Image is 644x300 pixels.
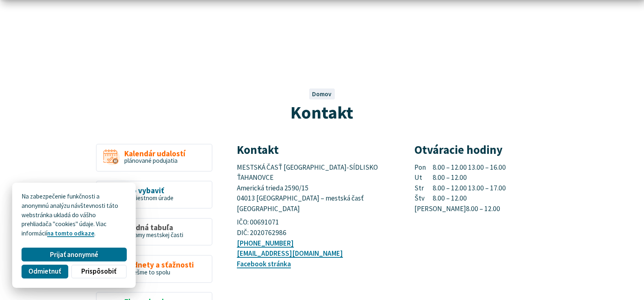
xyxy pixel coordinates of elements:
[414,144,573,156] h3: Otváracie hodiny
[414,183,433,194] span: Str
[291,101,353,123] span: Kontakt
[237,249,343,258] a: [EMAIL_ADDRESS][DOMAIN_NAME]
[124,223,183,232] span: Úradná tabuľa
[22,248,126,261] button: Prijať anonymné
[22,192,126,238] p: Na zabezpečenie funkčnosti a anonymnú analýzu návštevnosti táto webstránka ukladá do vášho prehli...
[28,267,61,276] span: Odmietnuť
[50,250,98,259] span: Prijať anonymné
[96,144,212,172] a: Kalendár udalostí plánované podujatia
[124,268,170,276] span: Vyriešme to spolu
[124,261,194,269] span: Podnety a sťažnosti
[96,255,212,283] a: Podnety a sťažnosti Vyriešme to spolu
[96,181,212,209] a: Ako vybaviť na miestnom úrade
[124,186,173,195] span: Ako vybaviť
[124,149,185,158] span: Kalendár udalostí
[237,239,294,248] a: [PHONE_NUMBER]
[47,229,94,237] a: na tomto odkaze
[414,162,433,173] span: Pon
[237,144,395,156] h3: Kontakt
[124,194,173,202] span: na miestnom úrade
[22,265,68,278] button: Odmietnuť
[124,157,178,164] span: plánované podujatia
[81,267,116,276] span: Prispôsobiť
[237,217,395,238] p: IČO: 00691071 DIČ: 2020762986
[414,193,433,204] span: Štv
[414,204,466,214] span: [PERSON_NAME]
[237,163,379,214] span: MESTSKÁ ČASŤ [GEOGRAPHIC_DATA]-SÍDLISKO ŤAHANOVCE Americká trieda 2590/15 04013 [GEOGRAPHIC_DATA]...
[312,90,332,98] a: Domov
[96,218,212,246] a: Úradná tabuľa Oznamy mestskej časti
[414,162,573,214] p: 8.00 – 12.00 13.00 – 16.00 8.00 – 12.00 8.00 – 12.00 13.00 – 17.00 8.00 – 12.00 8.00 – 12.00
[414,173,433,183] span: Ut
[71,265,126,278] button: Prispôsobiť
[237,259,291,268] a: Facebook stránka
[124,231,183,239] span: Oznamy mestskej časti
